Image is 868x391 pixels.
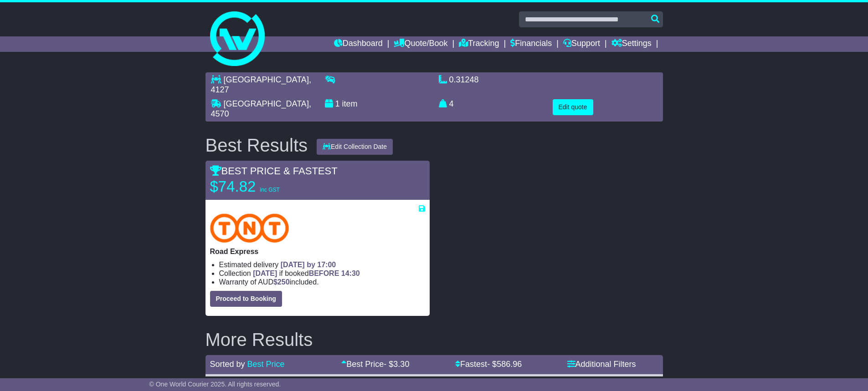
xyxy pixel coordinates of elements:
[611,36,652,52] a: Settings
[210,247,425,256] p: Road Express
[449,75,479,84] span: 0.31248
[497,360,522,369] span: 586.96
[253,269,277,277] span: [DATE]
[201,135,313,155] div: Best Results
[341,360,409,369] a: Best Price- $3.30
[219,260,425,269] li: Estimated delivery
[553,99,593,115] button: Edit quote
[394,36,447,52] a: Quote/Book
[247,360,285,369] a: Best Price
[449,99,454,108] span: 4
[341,269,360,277] span: 14:30
[384,360,409,369] span: - $
[205,330,663,350] h2: More Results
[210,291,282,307] button: Proceed to Booking
[459,36,499,52] a: Tracking
[455,360,522,369] a: Fastest- $586.96
[219,269,425,278] li: Collection
[335,99,340,108] span: 1
[224,75,309,84] span: [GEOGRAPHIC_DATA]
[342,99,358,108] span: item
[487,360,522,369] span: - $
[309,269,339,277] span: BEFORE
[210,360,245,369] span: Sorted by
[393,360,409,369] span: 3.30
[210,165,338,177] span: BEST PRICE & FASTEST
[277,278,290,286] span: 250
[210,178,324,196] p: $74.82
[219,278,425,286] li: Warranty of AUD included.
[563,36,600,52] a: Support
[253,269,360,277] span: if booked
[273,278,290,286] span: $
[317,139,393,155] button: Edit Collection Date
[224,99,309,108] span: [GEOGRAPHIC_DATA]
[567,360,636,369] a: Additional Filters
[281,261,336,269] span: [DATE] by 17:00
[149,381,281,388] span: © One World Courier 2025. All rights reserved.
[210,213,289,243] img: TNT Domestic: Road Express
[334,36,383,52] a: Dashboard
[260,187,280,193] span: inc GST
[211,75,311,94] span: , 4127
[211,99,311,118] span: , 4570
[510,36,552,52] a: Financials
